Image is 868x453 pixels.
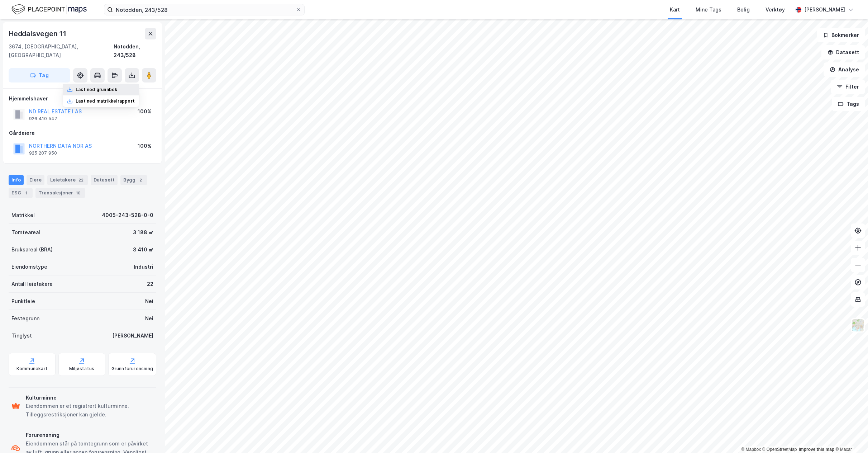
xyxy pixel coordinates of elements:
[9,175,24,185] div: Info
[741,447,761,452] a: Mapbox
[76,98,135,104] div: Last ned matrikkelrapport
[26,431,153,439] div: Forurensning
[11,3,87,16] img: logo.f888ab2527a4732fd821a326f86c7f29.svg
[9,129,156,137] div: Gårdeiere
[11,314,39,323] div: Festegrunn
[11,263,47,271] div: Eiendomstype
[91,175,118,185] div: Datasett
[9,42,114,60] div: 3674, [GEOGRAPHIC_DATA], [GEOGRAPHIC_DATA]
[11,297,35,306] div: Punktleie
[16,366,48,372] div: Kommunekart
[133,228,153,237] div: 3 188 ㎡
[29,150,57,156] div: 925 207 950
[138,107,152,116] div: 100%
[112,331,153,340] div: [PERSON_NAME]
[47,175,88,185] div: Leietakere
[113,4,296,15] input: Søk på adresse, matrikkel, gårdeiere, leietakere eller personer
[147,280,153,288] div: 22
[23,189,30,197] div: 1
[76,87,117,93] div: Last ned grunnbok
[9,28,68,39] div: Heddalsvegen 11
[77,176,85,184] div: 22
[11,245,53,254] div: Bruksareal (BRA)
[9,94,156,103] div: Hjemmelshaver
[670,5,680,14] div: Kart
[821,45,865,60] button: Datasett
[11,211,35,220] div: Matrikkel
[696,5,721,14] div: Mine Tags
[832,97,865,111] button: Tags
[102,211,153,220] div: 4005-243-528-0-0
[133,245,153,254] div: 3 410 ㎡
[35,188,85,198] div: Transaksjoner
[804,5,845,14] div: [PERSON_NAME]
[832,419,868,453] iframe: Chat Widget
[831,80,865,94] button: Filter
[762,447,797,452] a: OpenStreetMap
[26,402,153,419] div: Eiendommen er et registrert kulturminne. Tilleggsrestriksjoner kan gjelde.
[26,393,153,402] div: Kulturminne
[11,280,53,288] div: Antall leietakere
[29,116,57,122] div: 926 410 547
[9,188,33,198] div: ESG
[737,5,750,14] div: Bolig
[851,318,865,332] img: Z
[27,175,44,185] div: Eiere
[111,366,153,372] div: Grunnforurensning
[824,62,865,77] button: Analyse
[145,314,153,323] div: Nei
[817,28,865,42] button: Bokmerker
[75,189,82,197] div: 10
[69,366,94,372] div: Miljøstatus
[11,331,32,340] div: Tinglyst
[134,263,153,271] div: Industri
[11,228,40,237] div: Tomteareal
[766,5,785,14] div: Verktøy
[137,176,144,184] div: 2
[120,175,147,185] div: Bygg
[145,297,153,306] div: Nei
[9,68,70,82] button: Tag
[832,419,868,453] div: Kontrollprogram for chat
[799,447,834,452] a: Improve this map
[114,42,156,60] div: Notodden, 243/528
[138,142,152,150] div: 100%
